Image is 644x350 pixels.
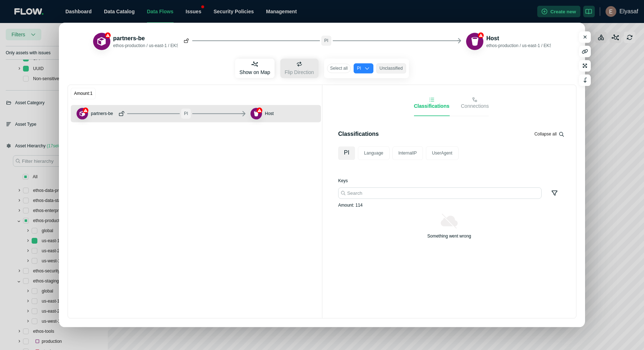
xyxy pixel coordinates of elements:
[469,36,480,47] img: Bucket
[181,109,191,119] span: PI
[93,31,178,50] div: Applicationpartners-beethos-production / us-east-1 / EKS / production / default
[253,110,260,118] img: Bucket
[327,64,351,73] div: Select all
[338,202,363,213] div: Amount: 114
[91,111,113,116] button: partners-be
[379,65,403,71] span: Unclassified
[486,34,499,43] button: Host
[79,110,86,118] img: Application
[461,103,489,109] span: Connections
[280,59,318,78] button: Flip Direction
[91,111,113,116] span: partners-be
[486,35,499,41] span: Host
[338,178,565,185] div: Keys
[96,36,107,47] img: Application
[250,108,262,119] button: Bucket
[338,147,355,160] span: PI
[486,43,588,48] span: ethos-production / us-east-1 / EKS / production / Host
[265,111,274,116] button: Host
[376,64,406,73] div: Unclassified
[113,43,220,48] span: ethos-production / us-east-1 / EKS / production / default
[265,111,274,116] span: Host
[427,233,471,240] p: Something went wrong
[532,128,559,141] div: Collapse all
[358,147,389,160] span: Language
[71,88,96,99] div: Amount: 1
[113,35,145,41] span: partners-be
[113,34,145,43] button: partners-be
[71,105,321,122] button: Applicationpartners-bePIBucketHost
[321,36,331,46] span: PI
[77,108,88,119] button: Application
[354,64,373,73] div: PI
[338,131,379,138] p: Classifications
[330,65,348,71] span: Select all
[426,147,459,160] span: UserAgent
[466,31,551,50] div: BucketHostethos-production / us-east-1 / EKS / production / Host
[466,33,483,50] button: Bucket
[338,188,542,199] input: Search
[414,103,450,109] span: Classifications
[392,147,423,160] span: InternalIP
[235,59,275,78] button: Show on Map
[357,65,361,71] span: PI
[250,108,274,119] div: BucketHost
[77,108,113,119] div: Applicationpartners-be
[93,33,110,50] button: Application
